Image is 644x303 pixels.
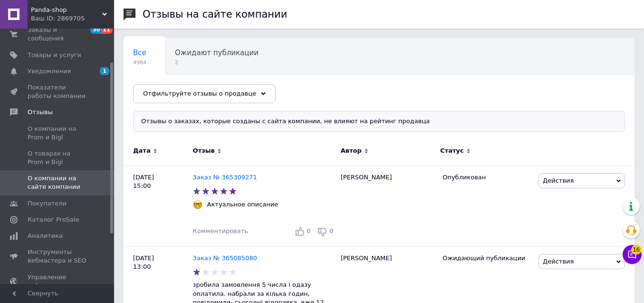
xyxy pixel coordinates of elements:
div: Ожидающий публикации [442,254,531,263]
span: О товарах на Prom и Bigl [28,149,88,166]
div: Опубликованы без комментария [124,75,255,111]
div: Отзывы о заказах, которые созданы с сайта компании, не влияют на рейтинг продавца [133,111,625,132]
span: Действия [543,258,574,265]
span: 0 [329,227,333,235]
span: Дата [133,147,151,155]
span: Опубликованы без комме... [133,85,236,93]
span: Каталог ProSale [28,215,79,224]
a: Заказ № 365085080 [193,254,257,262]
span: Статус [440,147,464,155]
span: Комментировать [193,227,248,235]
span: Показатели работы компании [28,83,88,100]
span: Автор [341,147,362,155]
div: Актуальное описание [205,200,281,209]
span: Отзыв [193,147,215,155]
span: О компании на Prom и Bigl [28,125,88,142]
div: Опубликован [442,173,531,182]
span: Ожидают публикации [175,49,259,57]
span: Заказы и сообщения [28,26,88,43]
span: 11 [101,26,112,34]
a: Заказ № 365309271 [193,174,257,181]
div: Ваш ID: 2869705 [31,14,114,23]
span: 0 [307,227,310,235]
div: [DATE] 15:00 [124,166,193,246]
span: Уведомления [28,67,71,76]
span: Инструменты вебмастера и SEO [28,248,88,265]
span: Отзывы [28,108,53,117]
span: О компании на сайте компании [28,174,88,191]
span: Покупатели [28,199,67,208]
h1: Отзывы на сайте компании [143,9,287,20]
span: Аналитика [28,232,63,240]
span: 4984 [133,59,146,66]
span: Товары и услуги [28,51,81,59]
button: Чат с покупателем16 [623,245,642,264]
span: 16 [631,245,642,254]
span: Отфильтруйте отзывы о продавце [143,90,256,97]
span: 30 [90,26,101,34]
div: Комментировать [193,227,248,235]
span: 2 [175,59,259,66]
span: Действия [543,177,574,184]
div: [PERSON_NAME] [336,166,438,246]
span: Panda-shop [31,6,102,14]
span: Все [133,49,146,57]
img: :nerd_face: [193,200,202,209]
span: 1 [100,67,109,75]
span: Управление сайтом [28,273,88,290]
